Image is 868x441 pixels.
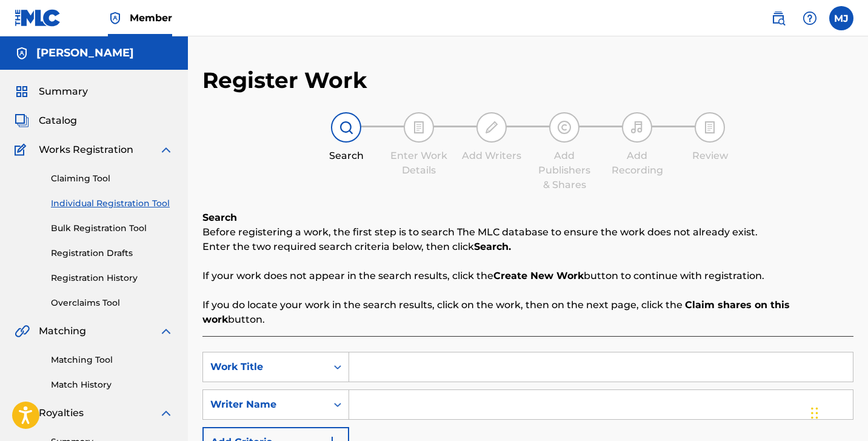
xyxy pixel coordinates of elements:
[36,46,134,60] h5: Mitchell
[15,324,30,338] img: Matching
[15,46,29,61] img: Accounts
[159,324,173,338] img: expand
[51,297,173,309] a: Overclaims Tool
[15,113,29,128] img: Catalog
[803,11,817,25] img: help
[557,120,572,135] img: step indicator icon for Add Publishers & Shares
[703,120,717,135] img: step indicator icon for Review
[15,84,29,99] img: Summary
[484,120,499,135] img: step indicator icon for Add Writers
[51,222,173,235] a: Bulk Registration Tool
[210,360,319,374] div: Work Title
[798,6,822,30] div: Help
[130,11,172,25] span: Member
[39,84,88,99] span: Summary
[389,149,449,178] div: Enter Work Details
[51,172,173,185] a: Claiming Tool
[39,406,84,420] span: Royalties
[202,67,367,94] h2: Register Work
[51,379,173,391] a: Match History
[15,113,77,128] a: CatalogCatalog
[159,406,173,420] img: expand
[771,11,786,25] img: search
[493,270,584,281] strong: Create New Work
[829,6,853,30] div: User Menu
[51,272,173,284] a: Registration History
[39,143,133,157] span: Works Registration
[51,247,173,260] a: Registration Drafts
[39,113,77,128] span: Catalog
[834,269,868,373] iframe: Resource Center
[202,240,853,254] p: Enter the two required search criteria below, then click
[202,298,853,327] p: If you do locate your work in the search results, click on the work, then on the next page, click...
[108,11,122,25] img: Top Rightsholder
[679,149,740,163] div: Review
[15,406,29,420] img: Royalties
[202,269,853,283] p: If your work does not appear in the search results, click the button to continue with registration.
[534,149,595,192] div: Add Publishers & Shares
[202,225,853,240] p: Before registering a work, the first step is to search The MLC database to ensure the work does n...
[412,120,426,135] img: step indicator icon for Enter Work Details
[607,149,667,178] div: Add Recording
[807,383,868,441] iframe: Chat Widget
[316,149,376,163] div: Search
[339,120,353,135] img: step indicator icon for Search
[210,397,319,412] div: Writer Name
[811,395,818,431] div: Drag
[51,354,173,366] a: Matching Tool
[51,197,173,210] a: Individual Registration Tool
[474,241,511,252] strong: Search.
[159,143,173,157] img: expand
[15,84,88,99] a: SummarySummary
[766,6,790,30] a: Public Search
[15,9,61,27] img: MLC Logo
[461,149,522,163] div: Add Writers
[630,120,644,135] img: step indicator icon for Add Recording
[39,324,86,338] span: Matching
[202,212,237,223] b: Search
[15,143,30,157] img: Works Registration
